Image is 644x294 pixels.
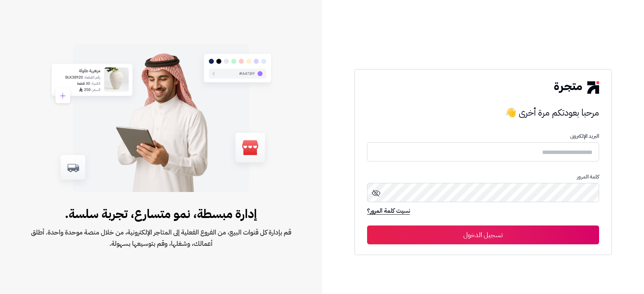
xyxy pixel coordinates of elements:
p: كلمة المرور [367,174,599,180]
p: البريد الإلكترونى [367,133,599,139]
button: تسجيل الدخول [367,225,599,244]
h3: مرحبا بعودتكم مرة أخرى 👋 [367,105,599,120]
span: إدارة مبسطة، نمو متسارع، تجربة سلسة. [24,205,298,223]
a: نسيت كلمة المرور؟ [367,206,410,217]
img: logo-2.png [554,81,599,93]
span: قم بإدارة كل قنوات البيع، من الفروع الفعلية إلى المتاجر الإلكترونية، من خلال منصة موحدة واحدة. أط... [24,227,298,249]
